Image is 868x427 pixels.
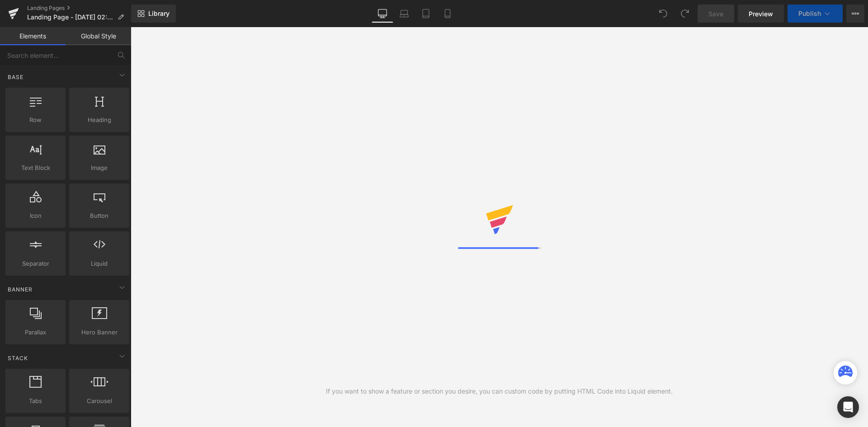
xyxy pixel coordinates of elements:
a: Mobile [437,5,458,23]
a: Global Style [66,27,131,45]
span: Liquid [72,259,127,268]
span: Preview [749,9,773,19]
span: Base [7,73,24,81]
div: Open Intercom Messenger [837,396,859,418]
span: Row [8,115,63,125]
a: Desktop [372,5,393,23]
a: Preview [738,5,784,23]
button: More [846,5,864,23]
span: Hero Banner [72,328,127,337]
span: Icon [8,211,63,221]
span: Image [72,163,127,173]
span: Landing Page - [DATE] 02:46:56 [27,14,114,21]
span: Separator [8,259,63,268]
button: Undo [654,5,672,23]
span: Heading [72,115,127,125]
span: Carousel [72,396,127,406]
a: Laptop [393,5,415,23]
span: Stack [7,354,29,362]
a: New Library [131,5,176,23]
span: Save [708,9,723,19]
span: Parallax [8,328,63,337]
span: Library [148,9,170,18]
span: Tabs [8,396,63,406]
span: Publish [798,10,821,17]
span: Button [72,211,127,221]
span: Text Block [8,163,63,173]
span: Banner [7,285,33,294]
div: If you want to show a feature or section you desire, you can custom code by putting HTML Code int... [326,386,673,396]
a: Landing Pages [27,5,131,12]
button: Redo [676,5,694,23]
a: Tablet [415,5,437,23]
button: Publish [788,5,843,23]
